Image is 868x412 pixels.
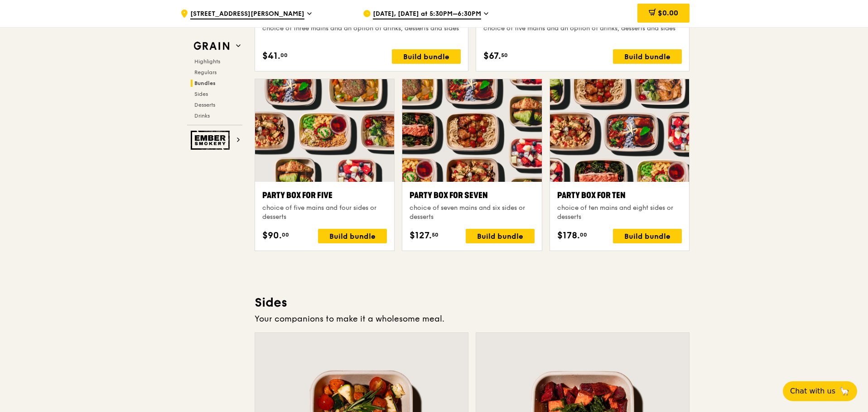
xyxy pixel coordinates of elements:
span: $41. [262,49,280,63]
span: Drinks [194,113,210,119]
img: Ember Smokery web logo [191,131,232,150]
div: choice of five mains and four sides or desserts [262,204,387,222]
div: Party Box for Five [262,189,387,202]
span: $127. [410,229,432,242]
div: choice of five mains and an option of drinks, desserts and sides [483,24,682,33]
span: Sides [194,91,208,97]
span: 50 [501,52,508,59]
span: $67. [483,49,501,63]
div: Build bundle [318,229,387,243]
span: 🦙 [839,386,850,397]
span: Bundles [194,80,216,86]
div: choice of ten mains and eight sides or desserts [557,204,682,222]
span: Desserts [194,102,215,108]
button: Chat with us🦙 [783,381,857,401]
span: $0.00 [658,9,678,17]
div: Build bundle [613,229,682,243]
span: 00 [280,52,288,59]
div: choice of three mains and an option of drinks, desserts and sides [262,24,461,33]
span: [DATE], [DATE] at 5:30PM–6:30PM [373,9,481,19]
div: Party Box for Seven [410,189,534,202]
div: Build bundle [613,49,682,64]
span: Highlights [194,58,220,65]
img: Grain web logo [191,38,232,54]
span: $178. [557,229,580,242]
div: Build bundle [466,229,535,243]
span: 00 [580,231,587,238]
span: Chat with us [790,386,835,397]
h3: Sides [255,294,690,311]
span: $90. [262,229,282,242]
span: 00 [282,231,289,238]
div: Your companions to make it a wholesome meal. [255,313,690,325]
div: Build bundle [392,49,461,64]
span: 50 [432,231,439,238]
div: choice of seven mains and six sides or desserts [410,204,534,222]
div: Party Box for Ten [557,189,682,202]
span: Regulars [194,69,217,76]
span: [STREET_ADDRESS][PERSON_NAME] [190,9,304,19]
